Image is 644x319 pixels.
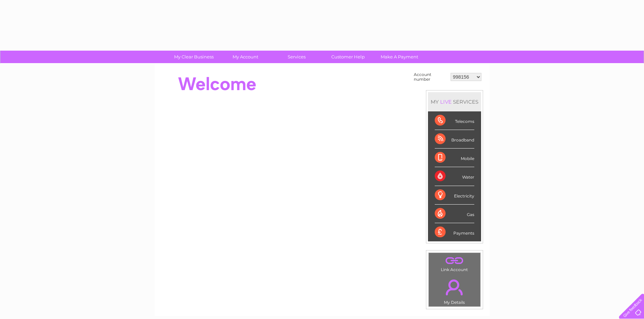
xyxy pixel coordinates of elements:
div: Gas [435,205,474,223]
div: Electricity [435,186,474,205]
div: Broadband [435,130,474,149]
a: Make A Payment [372,51,427,63]
a: . [430,255,479,266]
div: Telecoms [435,111,474,130]
a: . [430,275,479,299]
a: Services [269,51,325,63]
a: Customer Help [320,51,376,63]
a: My Clear Business [166,51,222,63]
div: LIVE [439,99,453,105]
div: Payments [435,223,474,241]
td: Account number [412,71,449,83]
td: My Details [428,274,481,307]
div: MY SERVICES [428,92,481,111]
a: My Account [217,51,273,63]
td: Link Account [428,252,481,274]
div: Water [435,167,474,186]
div: Mobile [435,149,474,167]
